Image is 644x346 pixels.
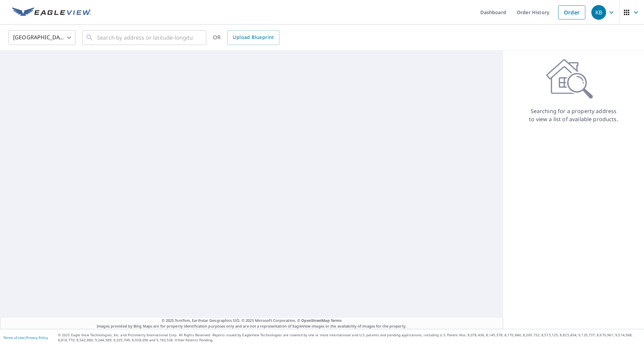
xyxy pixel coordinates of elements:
[97,28,193,47] input: Search by address or latitude-longitude
[3,336,48,340] p: |
[3,335,24,340] a: Terms of Use
[213,30,279,45] div: OR
[233,33,274,42] span: Upload Blueprint
[301,318,329,323] a: OpenStreetMap
[558,5,585,19] a: Order
[12,7,91,17] img: EV Logo
[227,30,279,45] a: Upload Blueprint
[8,28,75,47] div: [GEOGRAPHIC_DATA]
[331,318,342,323] a: Terms
[162,318,342,324] span: © 2025 TomTom, Earthstar Geographics SIO, © 2025 Microsoft Corporation, ©
[529,107,619,123] p: Searching for a property address to view a list of available products.
[591,5,606,20] div: KB
[26,335,48,340] a: Privacy Policy
[58,333,641,343] p: © 2025 Eagle View Technologies, Inc. and Pictometry International Corp. All Rights Reserved. Repo...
